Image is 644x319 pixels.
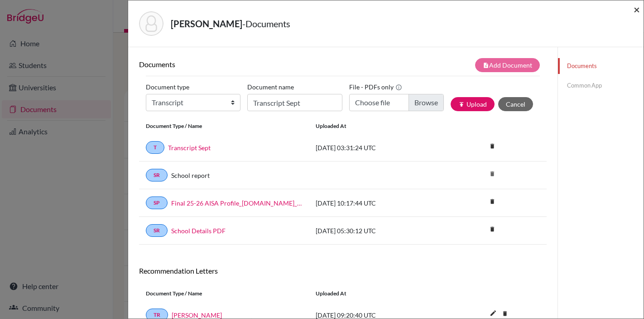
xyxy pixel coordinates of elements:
[171,171,210,180] a: School report
[558,78,644,93] a: Common App
[139,290,309,298] div: Document Type / Name
[558,58,644,74] a: Documents
[146,196,168,209] a: SP
[316,311,376,319] span: [DATE] 09:20:40 UTC
[485,141,499,153] a: delete
[309,122,445,130] div: Uploaded at
[485,167,499,181] i: delete
[139,60,343,69] h6: Documents
[171,198,302,208] a: Final 25-26 AISA Profile_[DOMAIN_NAME]_wide
[171,18,242,29] strong: [PERSON_NAME]
[458,101,465,108] i: publish
[309,226,445,236] div: [DATE] 05:30:12 UTC
[498,97,533,111] button: Cancel
[309,198,445,208] div: [DATE] 10:17:44 UTC
[475,58,540,72] button: note_addAdd Document
[485,222,499,236] i: delete
[146,141,164,154] a: T
[242,18,290,29] span: - Documents
[485,139,499,153] i: delete
[485,196,499,208] a: delete
[309,143,445,152] div: [DATE] 03:31:24 UTC
[451,97,495,111] button: publishUpload
[146,80,189,94] label: Document type
[309,290,445,298] div: Uploaded at
[483,62,489,69] i: note_add
[146,169,168,182] a: SR
[485,224,499,236] a: delete
[139,122,309,130] div: Document Type / Name
[634,4,640,15] button: Close
[634,3,640,16] span: ×
[146,224,168,237] a: SR
[171,226,226,236] a: School Details PDF
[139,266,547,275] h6: Recommendation Letters
[349,80,402,94] label: File - PDFs only
[247,80,294,94] label: Document name
[485,195,499,208] i: delete
[168,143,211,152] a: Transcript Sept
